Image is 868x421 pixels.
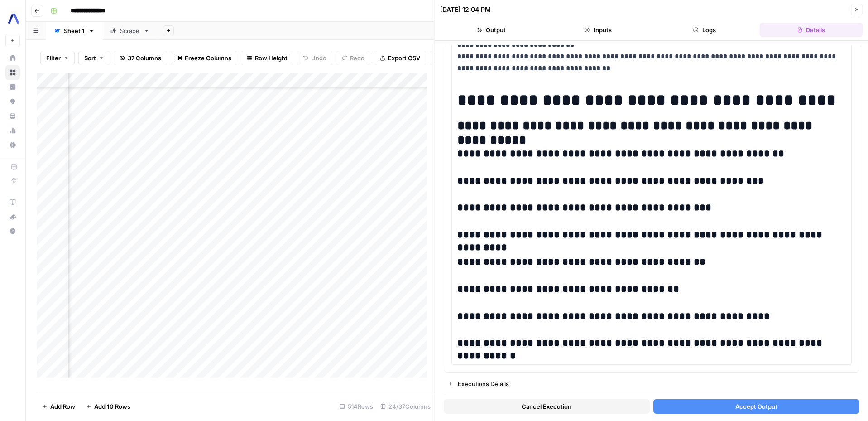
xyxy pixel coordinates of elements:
[374,51,426,65] button: Export CSV
[444,399,650,414] button: Cancel Execution
[522,402,571,411] span: Cancel Execution
[185,53,231,63] span: Freeze Columns
[46,53,61,63] span: Filter
[5,209,20,224] button: What's new?
[5,138,20,152] a: Settings
[336,399,377,414] div: 514 Rows
[37,399,81,414] button: Add Row
[5,80,20,94] a: Insights
[444,377,859,391] button: Executions Details
[114,51,167,65] button: 37 Columns
[255,53,288,63] span: Row Height
[760,23,863,37] button: Details
[120,26,140,35] div: Scrape
[94,402,130,411] span: Add 10 Rows
[5,7,20,30] button: Workspace: AssemblyAI
[64,26,85,35] div: Sheet 1
[458,379,854,388] div: Executions Details
[735,402,777,411] span: Accept Output
[440,5,491,14] div: [DATE] 12:04 PM
[5,195,20,209] a: AirOps Academy
[388,53,420,63] span: Export CSV
[50,402,75,411] span: Add Row
[81,399,136,414] button: Add 10 Rows
[78,51,110,65] button: Sort
[653,23,756,37] button: Logs
[297,51,332,65] button: Undo
[350,53,364,63] span: Redo
[5,94,20,109] a: Opportunities
[40,51,75,65] button: Filter
[128,53,161,63] span: 37 Columns
[5,123,20,138] a: Usage
[84,53,96,63] span: Sort
[241,51,293,65] button: Row Height
[336,51,370,65] button: Redo
[547,23,649,37] button: Inputs
[5,51,20,65] a: Home
[46,22,102,40] a: Sheet 1
[311,53,326,63] span: Undo
[440,23,543,37] button: Output
[5,65,20,80] a: Browse
[102,22,158,40] a: Scrape
[171,51,237,65] button: Freeze Columns
[377,399,434,414] div: 24/37 Columns
[5,10,22,27] img: AssemblyAI Logo
[5,109,20,123] a: Your Data
[5,224,20,238] button: Help + Support
[653,399,859,414] button: Accept Output
[6,210,19,223] div: What's new?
